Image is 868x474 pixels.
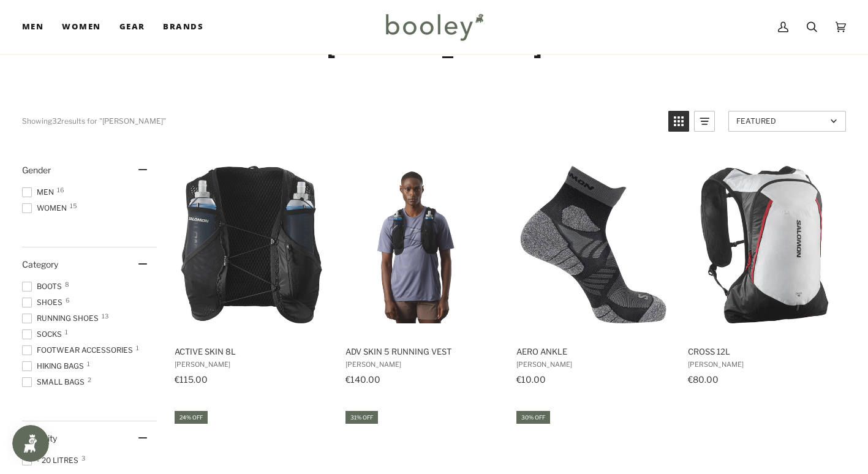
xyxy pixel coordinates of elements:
span: Women [62,21,100,33]
span: €115.00 [175,374,208,385]
span: [PERSON_NAME] [688,360,842,369]
span: Women [22,203,70,214]
span: 1 [136,345,139,351]
span: Shoes [22,297,66,308]
span: Men [22,187,58,198]
span: Socks [22,329,66,340]
span: 1 [65,329,68,335]
iframe: Button to open loyalty program pop-up [12,425,49,462]
div: 24% off [175,411,208,424]
span: 3 [81,455,85,461]
a: Cross 12L [686,153,843,389]
span: ADV Skin 5 Running Vest [345,346,499,357]
span: Hiking Bags [22,361,88,372]
span: 8 [65,281,69,287]
span: €140.00 [345,374,380,385]
span: 1 [87,361,90,367]
span: Active Skin 8L [175,346,328,357]
span: Footwear Accessories [22,345,137,356]
span: - 20 Litres [22,455,82,466]
span: €80.00 [688,374,719,385]
img: Salomon Aero Ankle Black / Castelrock - Booley Galway [515,166,672,323]
span: Category [22,259,58,269]
span: 13 [102,313,108,319]
a: View list mode [694,111,715,132]
span: Aero Ankle [516,346,670,357]
a: Active Skin 8L [173,153,330,389]
span: [PERSON_NAME] [516,360,670,369]
span: 15 [70,203,77,209]
img: Booley [380,9,488,45]
span: [PERSON_NAME] [175,360,328,369]
span: Brands [163,21,203,33]
a: Aero Ankle [515,153,672,389]
b: 32 [52,116,61,126]
span: Featured [736,116,826,126]
span: 2 [88,377,91,383]
div: 31% off [345,411,378,424]
a: ADV Skin 5 Running Vest [344,153,501,389]
span: Men [22,21,43,33]
span: [PERSON_NAME] [345,360,499,369]
img: Salomon Cross 12L Black / White / High Risk Red - Booley Galway [686,166,843,323]
span: Gear [119,21,145,33]
a: View grid mode [668,111,689,132]
span: Boots [22,281,66,292]
a: Sort options [728,111,846,132]
span: €10.00 [516,374,546,385]
span: Running Shoes [22,313,102,324]
span: 16 [57,187,64,193]
img: Salomon Active Skin 8L Black / Metal - Booley Galway [173,166,330,323]
div: Showing results for "[PERSON_NAME]" [22,111,659,132]
span: Small Bags [22,377,88,388]
div: 30% off [516,411,550,424]
span: Gender [22,165,51,175]
span: Cross 12L [688,346,842,357]
span: 6 [66,297,70,303]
